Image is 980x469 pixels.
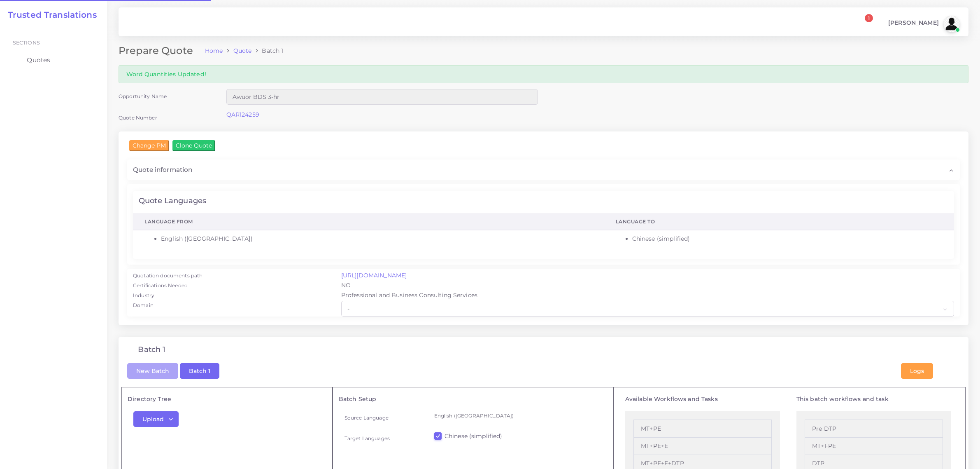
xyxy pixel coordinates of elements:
[13,40,40,46] span: Sections
[119,93,167,100] label: Opportunity Name
[133,165,192,174] span: Quote information
[226,111,259,118] a: QAR124259
[884,16,963,32] a: [PERSON_NAME]avatar
[335,281,960,291] div: NO
[901,363,933,379] button: Logs
[445,432,503,440] label: Chinese (simplified)
[6,52,101,69] a: Quotes
[2,10,97,20] a: Trusted Translations
[119,45,199,57] h2: Prepare Quote
[865,14,873,22] span: 1
[233,47,252,55] a: Quote
[133,411,179,427] button: Upload
[128,396,326,403] h5: Directory Tree
[805,438,943,455] li: MT+FPE
[632,234,943,243] li: Chinese (simplified)
[633,420,772,437] li: MT+PE
[888,20,939,26] span: [PERSON_NAME]
[251,47,283,55] li: Batch 1
[625,396,780,403] h5: Available Workflows and Tasks
[127,367,178,374] a: New Batch
[133,302,154,309] label: Domain
[633,438,772,455] li: MT+PE+E
[27,56,50,65] span: Quotes
[133,292,154,299] label: Industry
[119,114,157,121] label: Quote Number
[139,197,206,206] h4: Quote Languages
[910,367,924,375] span: Logs
[127,363,178,379] button: New Batch
[127,159,960,180] div: Quote information
[180,367,219,374] a: Batch 1
[857,19,872,30] a: 1
[129,140,169,151] input: Change PM
[133,282,188,289] label: Certifications Needed
[119,65,968,83] div: Word Quantities Updated!
[345,414,389,421] label: Source Language
[205,47,223,55] a: Home
[796,396,951,403] h5: This batch workflows and task
[172,140,215,151] input: Clone Quote
[133,272,203,279] label: Quotation documents path
[805,420,943,437] li: Pre DTP
[180,363,219,379] button: Batch 1
[341,272,407,279] a: [URL][DOMAIN_NAME]
[434,411,602,420] p: English ([GEOGRAPHIC_DATA])
[335,291,960,301] div: Professional and Business Consulting Services
[943,16,960,32] img: avatar
[161,234,593,243] li: English ([GEOGRAPHIC_DATA])
[604,214,954,230] th: Language To
[138,345,165,354] h4: Batch 1
[133,214,604,230] th: Language From
[339,396,608,403] h5: Batch Setup
[345,435,390,442] label: Target Languages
